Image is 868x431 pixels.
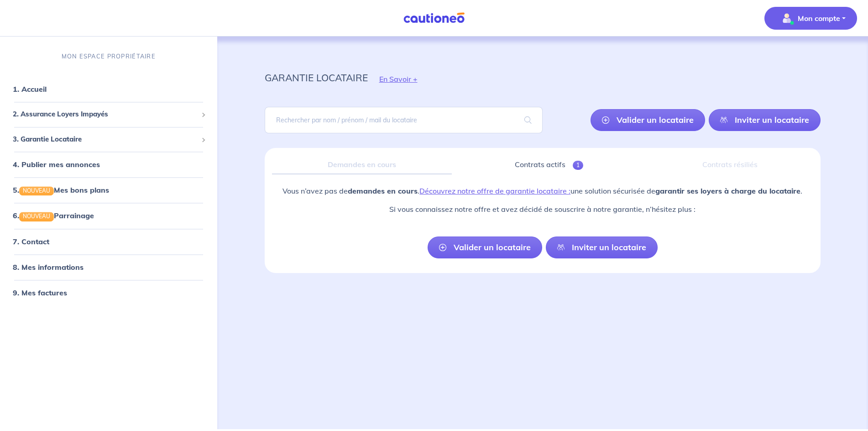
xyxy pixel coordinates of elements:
[4,80,214,99] div: 1. Accueil
[655,186,800,195] strong: garantir ses loyers à charge du locataire
[400,12,468,24] img: Cautioneo
[546,237,658,258] a: Inviter un locataire
[368,66,429,92] button: En Savoir +
[282,185,802,196] p: Vous n’avez pas de . une solution sécurisée de .
[573,161,583,170] span: 1
[709,109,821,131] a: Inviter un locataire
[591,109,705,131] a: Valider un locataire
[13,237,49,246] a: 7. Contact
[4,258,214,276] div: 8. Mes informations
[798,13,840,24] p: Mon compte
[4,156,214,174] div: 4. Publier mes annonces
[4,181,214,200] div: 5.NOUVEAUMes bons plans
[419,186,570,195] a: Découvrez notre offre de garantie locataire :
[4,106,214,124] div: 2. Assurance Loyers Impayés
[4,284,214,302] div: 9. Mes factures
[13,288,67,297] a: 9. Mes factures
[779,11,794,26] img: illu_account_valid_menu.svg
[13,134,198,145] span: 3. Garantie Locataire
[13,186,109,195] a: 5.NOUVEAUMes bons plans
[4,207,214,225] div: 6.NOUVEAUParrainage
[13,110,198,120] span: 2. Assurance Loyers Impayés
[348,186,418,195] strong: demandes en cours
[513,107,543,133] span: search
[13,211,94,221] a: 6.NOUVEAUParrainage
[62,52,156,61] p: MON ESPACE PROPRIÉTAIRE
[13,263,84,272] a: 8. Mes informations
[4,232,214,251] div: 7. Contact
[265,69,368,86] p: garantie locataire
[764,7,857,30] button: illu_account_valid_menu.svgMon compte
[459,155,639,174] a: Contrats actifs1
[265,107,543,133] input: Rechercher par nom / prénom / mail du locataire
[282,204,802,215] p: Si vous connaissez notre offre et avez décidé de souscrire à notre garantie, n’hésitez plus :
[13,160,100,169] a: 4. Publier mes annonces
[4,131,214,148] div: 3. Garantie Locataire
[13,85,47,94] a: 1. Accueil
[428,237,542,258] a: Valider un locataire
